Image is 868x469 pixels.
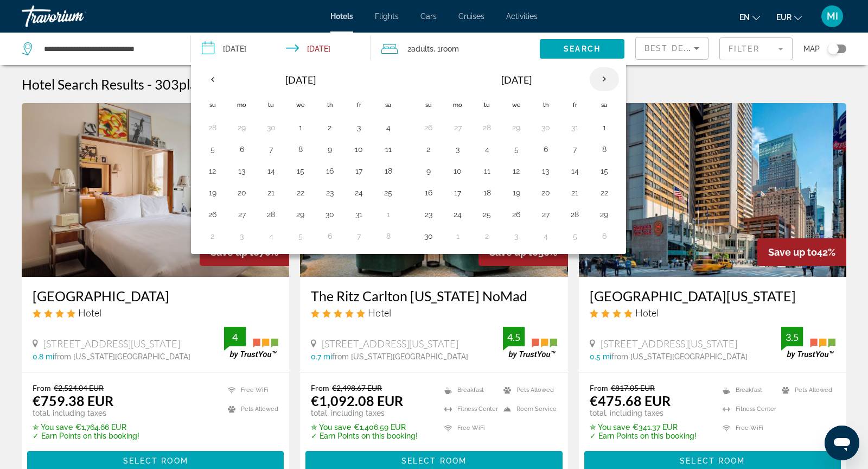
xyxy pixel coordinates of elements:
a: Cars [420,12,437,21]
li: Pets Allowed [776,383,835,397]
h3: [GEOGRAPHIC_DATA] [33,288,278,304]
a: Select Room [584,454,841,466]
button: Day 8 [596,142,613,157]
span: From [590,383,608,392]
h3: [GEOGRAPHIC_DATA][US_STATE] [590,288,835,304]
button: Day 21 [566,185,584,200]
button: Day 3 [233,229,251,244]
p: €1,764.66 EUR [33,423,139,432]
button: Day 19 [508,185,525,200]
span: 0.7 mi [311,352,332,361]
img: trustyou-badge.svg [503,327,557,359]
ins: €1,092.08 EUR [311,392,403,409]
p: €1,406.59 EUR [311,423,418,432]
span: Search [564,45,601,53]
button: Toggle map [820,44,846,54]
div: 4 star Hotel [33,307,278,319]
span: MI [827,11,838,22]
del: €817.05 EUR [611,383,655,392]
button: Day 7 [263,142,280,157]
button: Day 1 [596,120,613,135]
p: ✓ Earn Points on this booking! [311,432,418,440]
button: Day 22 [292,185,309,200]
button: Day 1 [449,229,467,244]
div: 4.5 [503,331,525,344]
button: Day 25 [478,207,496,222]
span: Select Room [680,457,745,465]
button: Day 28 [566,207,584,222]
button: Day 20 [537,185,554,200]
button: Next month [590,67,619,92]
a: Hotels [330,12,353,21]
span: 2 [407,41,433,56]
th: [DATE] [227,67,374,93]
p: total, including taxes [311,409,418,417]
span: 0.5 mi [590,352,611,361]
span: Hotel [635,307,659,319]
button: Day 30 [321,207,339,222]
a: Flights [375,12,399,21]
button: Day 30 [263,120,280,135]
button: Day 25 [380,185,397,200]
button: Day 28 [263,207,280,222]
span: EUR [776,13,792,22]
li: Pets Allowed [498,383,557,397]
button: Day 24 [449,207,467,222]
span: ✮ You save [33,423,73,432]
span: - [147,76,152,92]
button: Day 28 [478,120,496,135]
button: Day 12 [508,163,525,179]
ins: €759.38 EUR [33,392,113,409]
a: Travorium [22,2,130,30]
button: Day 4 [380,120,397,135]
span: from [US_STATE][GEOGRAPHIC_DATA] [611,352,748,361]
button: Day 4 [537,229,554,244]
span: Adults [411,45,433,53]
a: Select Room [27,454,284,466]
li: Room Service [498,402,557,416]
button: Day 15 [596,163,613,179]
img: trustyou-badge.svg [781,327,835,359]
button: Day 6 [537,142,554,157]
button: Day 6 [321,229,339,244]
button: Day 27 [449,120,467,135]
button: Day 13 [233,163,251,179]
span: From [33,383,51,392]
a: Select Room [305,454,562,466]
del: €2,498.67 EUR [332,383,382,392]
button: Day 5 [508,142,525,157]
button: Day 18 [478,185,496,200]
span: from [US_STATE][GEOGRAPHIC_DATA] [54,352,190,361]
img: trustyou-badge.svg [224,327,278,359]
button: Day 4 [478,142,496,157]
span: en [739,13,750,22]
button: User Menu [818,5,846,28]
button: Day 16 [420,185,437,200]
button: Day 7 [566,142,584,157]
button: Day 17 [449,185,467,200]
span: From [311,383,329,392]
li: Pets Allowed [222,402,278,416]
li: Fitness Center [439,402,498,416]
button: Check-in date: Dec 20, 2025 Check-out date: Dec 22, 2025 [191,33,371,65]
button: Day 2 [204,229,221,244]
button: Day 31 [350,207,368,222]
img: Hotel image [579,103,846,277]
button: Change currency [776,9,802,25]
img: Hotel image [22,103,289,277]
span: [STREET_ADDRESS][US_STATE] [43,338,180,350]
span: ✮ You save [590,423,630,432]
button: Day 28 [204,120,221,135]
button: Day 18 [380,163,397,179]
button: Day 16 [321,163,339,179]
button: Day 26 [420,120,437,135]
button: Day 29 [292,207,309,222]
p: ✓ Earn Points on this booking! [33,432,139,440]
button: Day 3 [508,229,525,244]
button: Day 11 [380,142,397,157]
button: Day 15 [292,163,309,179]
h2: 303 [155,76,330,92]
button: Day 5 [292,229,309,244]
